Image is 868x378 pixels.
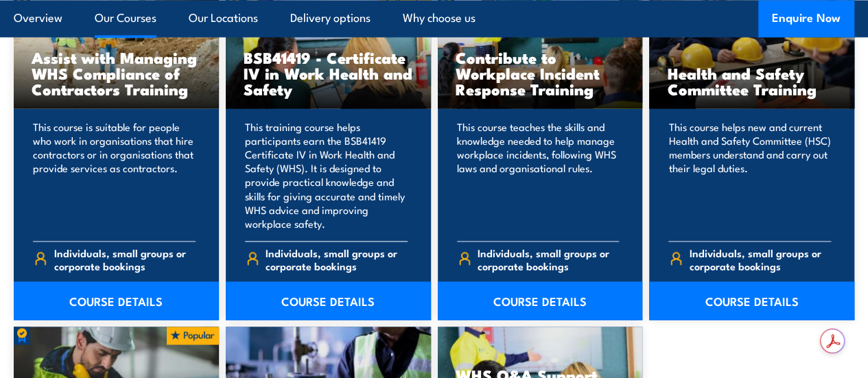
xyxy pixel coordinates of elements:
[244,49,413,97] h3: BSB41419 - Certificate IV in Work Health and Safety
[456,49,625,97] h3: Contribute to Workplace Incident Response Training
[668,120,831,230] p: This course helps new and current Health and Safety Committee (HSC) members understand and carry ...
[14,281,219,320] a: COURSE DETAILS
[32,49,201,97] h3: Assist with Managing WHS Compliance of Contractors Training
[690,246,831,272] span: Individuals, small groups or corporate bookings
[457,120,620,230] p: This course teaches the skills and knowledge needed to help manage workplace incidents, following...
[478,246,619,272] span: Individuals, small groups or corporate bookings
[649,281,854,320] a: COURSE DETAILS
[54,246,196,272] span: Individuals, small groups or corporate bookings
[33,120,196,230] p: This course is suitable for people who work in organisations that hire contractors or in organisa...
[245,120,408,230] p: This training course helps participants earn the BSB41419 Certificate IV in Work Health and Safet...
[266,246,407,272] span: Individuals, small groups or corporate bookings
[226,281,431,320] a: COURSE DETAILS
[438,281,643,320] a: COURSE DETAILS
[667,65,836,97] h3: Health and Safety Committee Training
